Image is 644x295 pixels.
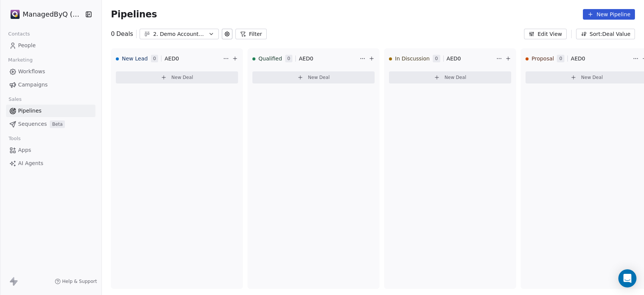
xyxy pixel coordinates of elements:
a: Apps [6,144,95,156]
span: ManagedByQ (FZE) [23,9,83,19]
span: Pipelines [18,107,41,115]
span: New Lead [122,55,148,62]
span: New Deal [171,74,193,80]
span: Tools [5,133,24,144]
a: Campaigns [6,79,95,91]
span: Help & Support [62,278,97,284]
span: 0 [557,55,564,62]
div: 0 [111,29,133,39]
div: Qualified0AED0 [252,49,358,68]
span: Qualified [258,55,282,62]
a: Workflows [6,65,95,78]
button: Filter [235,29,267,39]
span: 0 [433,55,440,62]
button: Edit View [524,29,567,39]
span: Sequences [18,120,47,128]
span: Contacts [5,28,33,40]
span: 0 [285,55,293,62]
span: Proposal [532,55,554,62]
a: Pipelines [6,105,95,117]
div: Open Intercom Messenger [618,269,636,287]
span: AED 0 [571,55,585,62]
div: New Lead0AED0 [116,49,221,68]
span: Sales [5,94,25,105]
span: In Discussion [395,55,430,62]
span: AI Agents [18,159,43,167]
a: Help & Support [55,278,97,284]
button: New Deal [252,71,375,83]
a: AI Agents [6,157,95,170]
a: People [6,39,95,52]
span: New Deal [444,74,466,80]
span: AED 0 [447,55,461,62]
div: In Discussion0AED0 [389,49,495,68]
button: Sort: Deal Value [576,29,635,39]
button: ManagedByQ (FZE) [9,8,80,21]
span: New Deal [308,74,330,80]
div: Proposal0AED0 [526,49,631,68]
button: New Deal [389,71,511,83]
img: Stripe.png [11,10,20,19]
span: AED 0 [164,55,179,62]
div: 2. Demo Account Testing [153,30,205,38]
span: Workflows [18,68,45,76]
span: New Deal [581,74,603,80]
span: Campaigns [18,81,48,89]
span: Pipelines [111,9,157,20]
button: New Deal [116,71,238,83]
span: People [18,42,36,49]
button: New Pipeline [583,9,635,20]
span: Marketing [5,54,36,66]
span: AED 0 [299,55,313,62]
span: Apps [18,146,31,154]
a: SequencesBeta [6,118,95,130]
span: Beta [50,120,65,128]
span: Deals [116,29,133,39]
span: 0 [151,55,158,62]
